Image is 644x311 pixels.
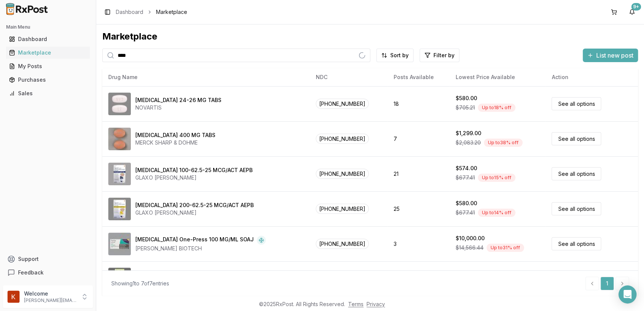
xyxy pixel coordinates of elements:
button: List new post [583,49,638,62]
div: [MEDICAL_DATA] 200-62.5-25 MCG/ACT AEPB [135,201,254,209]
button: Support [3,252,93,266]
a: Dashboard [6,32,90,46]
span: Feedback [18,269,44,276]
button: 9+ [626,6,638,18]
div: Up to 18 % off [478,104,515,112]
span: [PHONE_NUMBER] [316,99,369,109]
span: Marketplace [156,8,187,16]
span: $14,566.44 [456,244,483,252]
div: Marketplace [102,30,638,43]
h2: Main Menu [6,24,90,30]
div: $10,000.00 [456,235,485,242]
img: Isentress 400 MG TABS [108,128,131,150]
div: Up to 31 % off [486,244,524,252]
div: $580.00 [456,200,477,207]
div: $1,299.00 [456,130,481,137]
a: 1 [600,277,614,290]
td: 18 [387,86,450,121]
img: Entresto 24-26 MG TABS [108,93,131,115]
td: 2 [387,261,450,296]
td: 21 [387,156,450,191]
span: $677.41 [456,209,475,216]
button: Dashboard [3,33,93,45]
button: Marketplace [3,47,93,59]
span: List new post [596,51,633,60]
div: Showing 1 to 7 of 7 entries [111,280,169,287]
span: [PHONE_NUMBER] [316,239,369,249]
a: Purchases [6,73,90,87]
a: My Posts [6,59,90,73]
p: [PERSON_NAME][EMAIL_ADDRESS][DOMAIN_NAME] [24,297,76,303]
td: 25 [387,191,450,226]
div: Marketplace [9,49,87,56]
span: $2,083.20 [456,139,481,146]
div: GLAXO [PERSON_NAME] [135,209,254,216]
div: Sales [9,90,87,97]
td: 7 [387,121,450,156]
p: Welcome [24,290,76,297]
img: User avatar [8,291,20,303]
span: $705.21 [456,104,475,111]
a: See all options [552,132,601,145]
button: Purchases [3,74,93,86]
a: List new post [583,52,638,60]
a: Sales [6,87,90,100]
span: Sort by [390,52,409,59]
a: Dashboard [116,8,143,16]
div: Purchases [9,76,87,84]
a: Marketplace [6,46,90,59]
img: Trelegy Ellipta 200-62.5-25 MCG/ACT AEPB [108,198,131,220]
a: See all options [552,97,601,110]
div: Dashboard [9,35,87,43]
nav: pagination [585,277,629,290]
img: Trelegy Ellipta 100-62.5-25 MCG/ACT AEPB [108,163,131,185]
a: Privacy [367,301,385,307]
div: [MEDICAL_DATA] 400 MG TABS [135,131,215,139]
th: Posts Available [387,68,450,86]
button: My Posts [3,60,93,72]
th: Drug Name [102,68,310,86]
span: Filter by [433,52,455,59]
a: See all options [552,202,601,215]
button: Filter by [420,49,459,62]
a: See all options [552,237,601,250]
span: $677.41 [456,174,475,181]
div: My Posts [9,63,87,70]
th: NDC [310,68,387,86]
th: Lowest Price Available [450,68,546,86]
div: [MEDICAL_DATA] 100-62.5-25 MCG/ACT AEPB [135,166,253,174]
nav: breadcrumb [116,8,187,16]
div: GLAXO [PERSON_NAME] [135,174,253,181]
div: 9+ [631,3,641,11]
button: Sort by [376,49,414,62]
span: [PHONE_NUMBER] [316,204,369,214]
button: Feedback [3,266,93,279]
div: $574.00 [456,165,477,172]
img: RxPost Logo [3,3,51,15]
a: Terms [348,301,364,307]
button: Sales [3,87,93,99]
div: MERCK SHARP & DOHME [135,139,215,146]
th: Action [546,68,638,86]
div: NOVARTIS [135,104,221,111]
div: Up to 15 % off [478,174,515,182]
div: [MEDICAL_DATA] One-Press 100 MG/ML SOAJ [135,236,254,245]
a: See all options [552,167,601,180]
div: [MEDICAL_DATA] 24-26 MG TABS [135,96,221,104]
img: Tresiba FlexTouch 100 UNIT/ML SOPN [108,268,131,290]
span: [PHONE_NUMBER] [316,134,369,144]
div: Open Intercom Messenger [618,285,636,303]
div: [PERSON_NAME] BIOTECH [135,245,266,252]
div: $580.00 [456,95,477,102]
div: $400.00 [456,270,478,277]
span: [PHONE_NUMBER] [316,169,369,179]
td: 3 [387,226,450,261]
img: Tremfya One-Press 100 MG/ML SOAJ [108,233,131,255]
div: Up to 38 % off [484,139,523,147]
div: Up to 14 % off [478,209,515,217]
